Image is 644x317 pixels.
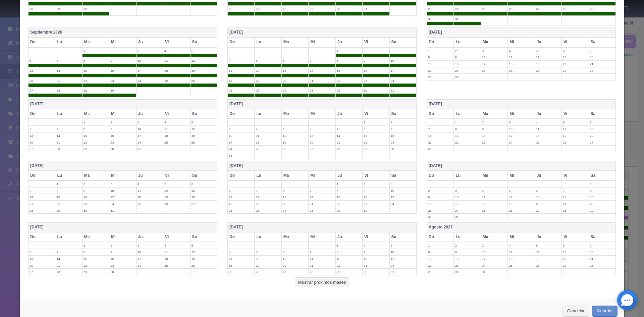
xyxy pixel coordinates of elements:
label: 20 [589,133,615,139]
label: 29 [363,146,389,152]
label: 21 [29,201,55,207]
label: 15 [83,133,109,139]
label: 13 [589,126,615,132]
label: 16 [481,133,507,139]
label: 2 [481,119,507,125]
label: 19 [191,133,217,139]
label: 19 [163,194,190,200]
label: 31 [228,152,254,159]
label: 14 [55,67,82,74]
label: 31 [137,146,163,152]
label: 19 [255,77,281,84]
label: 21 [589,61,615,67]
label: 6 [191,181,217,187]
label: 5 [282,126,308,132]
label: 19 [562,133,588,139]
label: 13 [562,54,588,60]
label: 13 [309,133,335,139]
label: 2 [363,242,389,249]
label: 16 [83,194,109,200]
label: 10 [228,133,254,139]
label: 25 [163,139,190,146]
label: 30 [390,146,416,152]
label: 3 [390,242,416,249]
label: 3 [137,48,163,54]
label: 2 [427,188,453,194]
label: 19 [282,139,308,146]
label: 28 [309,207,335,214]
label: 30 [109,146,136,152]
label: 23 [390,139,416,146]
label: 7 [336,126,362,132]
label: 26 [255,207,281,214]
label: 18 [137,194,163,200]
label: 17 [109,194,136,200]
label: 23 [363,201,389,207]
label: 25 [481,6,507,12]
label: 6 [309,126,335,132]
label: 16 [390,133,416,139]
label: 23 [83,201,109,207]
label: 16 [109,133,136,139]
label: 3 [109,181,136,187]
label: 24 [508,139,534,146]
label: 27 [29,146,55,152]
label: 3 [481,48,507,54]
label: 4 [255,126,281,132]
label: 30 [427,214,453,220]
label: 14 [55,133,82,139]
label: 13 [282,194,308,200]
label: 22 [83,139,109,146]
label: 13 [29,67,55,74]
label: 12 [282,133,308,139]
label: 26 [228,6,254,12]
label: 7 [309,57,335,64]
label: 29 [589,6,615,12]
label: 28 [589,67,615,74]
label: 12 [508,194,534,200]
label: 11 [228,194,254,200]
label: 18 [255,139,281,146]
label: 2 [454,48,480,54]
label: 24 [137,77,163,84]
label: 13 [29,133,55,139]
label: 16 [427,201,453,207]
label: 24 [228,146,254,152]
label: 8 [55,188,82,194]
label: 5 [535,48,561,54]
label: 28 [29,207,55,214]
label: 5 [191,119,217,125]
label: 10 [508,126,534,132]
label: 25 [228,87,254,94]
label: 20 [562,61,588,67]
label: 13 [535,194,561,200]
label: 1 [589,181,615,187]
label: 6 [282,188,308,194]
label: 29 [83,146,109,152]
label: 23 [427,6,453,12]
label: 26 [191,139,217,146]
label: 12 [535,54,561,60]
label: 7 [29,188,55,194]
label: 25 [481,207,507,214]
label: 22 [427,67,453,74]
label: 20 [191,194,217,200]
label: 5 [255,57,281,64]
label: 9 [427,194,453,200]
label: 7 [55,126,82,132]
label: 22 [83,77,109,84]
label: 21 [309,77,335,84]
label: 25 [228,207,254,214]
label: 18 [228,201,254,207]
label: 4 [481,188,507,194]
label: 10 [390,57,416,64]
label: 21 [336,139,362,146]
label: 8 [83,57,109,64]
label: 9 [481,126,507,132]
label: 30 [363,207,389,214]
label: 3 [137,119,163,125]
label: 17 [481,61,507,67]
label: 16 [454,61,480,67]
label: 26 [191,77,217,84]
label: 16 [363,194,389,200]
